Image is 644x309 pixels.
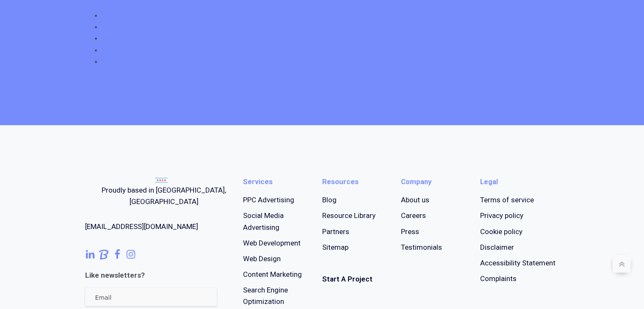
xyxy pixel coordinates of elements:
a: Cookie policy [480,226,522,237]
a: 20% More Revenue with SEO [102,11,193,19]
a: Sitemap [322,242,348,253]
a: Resource Library [322,210,376,221]
a: Blog [322,194,337,206]
a: Social MediaAdvertising [243,210,284,233]
a: Search EngineOptimization [243,284,288,307]
a: Press [401,226,419,237]
a: Partners [322,226,349,237]
div: Services [243,176,273,188]
a: PPC Advertising [243,194,294,206]
a: Careers [401,210,426,221]
a: Follow us on Instagram! [126,249,136,259]
a: Testimonials [401,242,442,253]
a: Web Design [243,253,281,265]
div: Proudly based in [GEOGRAPHIC_DATA], [GEOGRAPHIC_DATA] [85,185,243,207]
a: Email Marketing Success = e-Commerce revenue [102,22,257,31]
a: Content Marketing [243,269,302,280]
a: Massive lead generating ad campaign [102,34,222,42]
a: About us [401,194,429,206]
a: CRO for Medium E-Commerce [102,46,199,54]
a: Accessibility Statement [480,257,556,269]
a: Complaints [480,273,517,284]
input: Email [85,288,217,306]
div: Legal [480,176,498,188]
a: Privacy policy [480,210,523,221]
a: [EMAIL_ADDRESS][DOMAIN_NAME] [85,221,198,232]
div: Resources [322,176,359,188]
a: Web Development [243,237,301,249]
div: Like newsletters? [85,270,145,281]
a: Proudly based in [GEOGRAPHIC_DATA], [GEOGRAPHIC_DATA] [85,176,243,207]
a: Disclaimer [480,242,514,253]
a: Start A Project [322,273,373,285]
strong: Start A Project [322,275,373,283]
a: Terms of service [480,194,534,206]
a: Music Artist Social Boost [102,57,182,66]
div: Company [401,176,431,188]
